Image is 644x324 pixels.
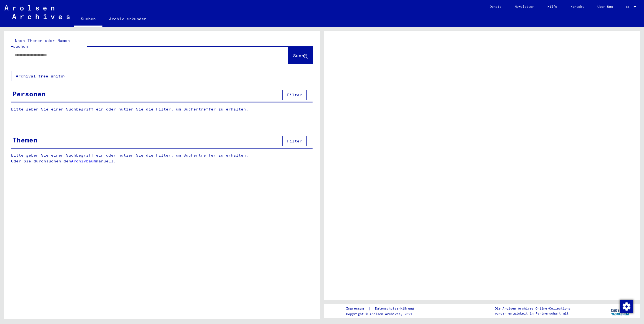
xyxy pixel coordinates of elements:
span: Suche [293,53,307,58]
span: Filter [287,92,302,97]
span: Filter [287,139,302,144]
p: Bitte geben Sie einen Suchbegriff ein oder nutzen Sie die Filter, um Suchertreffer zu erhalten. [11,106,313,112]
img: yv_logo.png [610,304,631,318]
a: Archivbaum [71,159,96,164]
a: Datenschutzerklärung [371,306,421,312]
a: Impressum [346,306,368,312]
a: Suchen [74,12,102,27]
p: Die Arolsen Archives Online-Collections [495,306,570,311]
button: Archival tree units [11,71,70,81]
p: Copyright © Arolsen Archives, 2021 [346,312,421,317]
img: Arolsen_neg.svg [4,5,70,19]
a: Archiv erkunden [102,12,153,26]
img: Zustimmung ändern [620,300,633,313]
mat-label: Nach Themen oder Namen suchen [13,38,70,49]
button: Filter [282,136,307,146]
p: wurden entwickelt in Partnerschaft mit [495,311,570,316]
div: Themen [12,135,37,145]
div: Personen [12,89,46,99]
div: | [346,306,421,312]
div: Zustimmung ändern [620,300,633,313]
p: Bitte geben Sie einen Suchbegriff ein oder nutzen Sie die Filter, um Suchertreffer zu erhalten. O... [11,152,313,164]
button: Suche [288,47,313,64]
span: DE [626,5,632,9]
button: Filter [282,90,307,100]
